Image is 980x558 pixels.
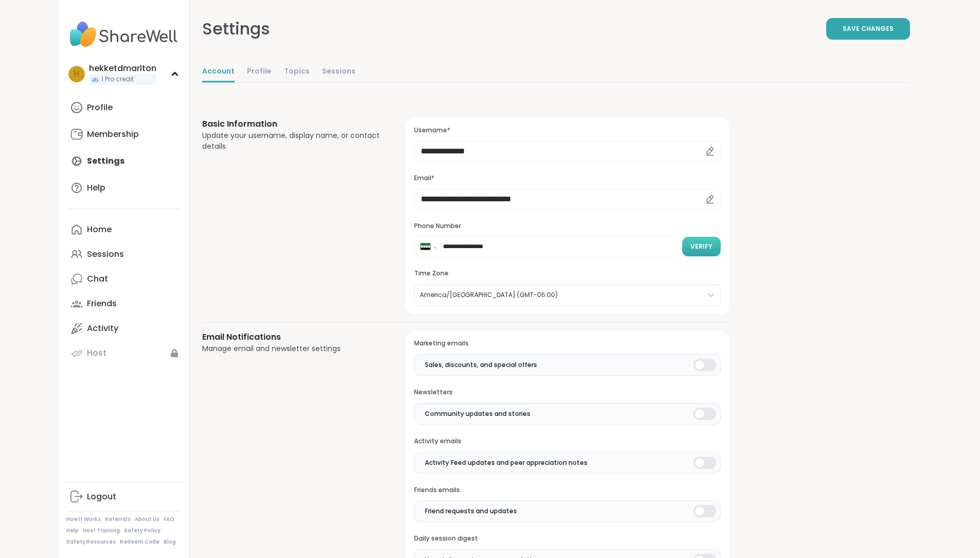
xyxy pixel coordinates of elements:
[101,75,134,84] span: 1 Pro credit
[414,388,720,397] h3: Newsletters
[247,62,272,82] a: Profile
[87,298,117,309] div: Friends
[425,360,537,370] span: Sales, discounts, and special offers
[164,538,176,546] a: Blog
[414,339,720,348] h3: Marketing emails
[414,222,720,231] h3: Phone Number
[120,538,159,546] a: Redeem Code
[87,129,139,140] div: Membership
[66,291,181,316] a: Friends
[124,527,161,534] a: Safety Policy
[87,224,112,235] div: Home
[322,62,355,82] a: Sessions
[87,249,124,260] div: Sessions
[74,67,79,81] span: h
[105,516,131,523] a: Referrals
[66,267,181,291] a: Chat
[66,341,181,365] a: Host
[87,182,105,194] div: Help
[66,176,181,200] a: Help
[87,323,118,334] div: Activity
[414,534,720,543] h3: Daily session digest
[66,16,181,53] img: ShareWell Nav Logo
[414,486,720,495] h3: Friends emails
[690,242,712,251] span: Verify
[843,24,894,33] span: Save Changes
[66,95,181,120] a: Profile
[87,102,113,113] div: Profile
[414,437,720,446] h3: Activity emails
[682,237,721,256] button: Verify
[83,527,120,534] a: Host Training
[202,130,382,152] div: Update your username, display name, or contact details
[202,331,382,343] h3: Email Notifications
[414,269,720,278] h3: Time Zone
[202,16,270,41] div: Settings
[826,18,910,40] button: Save Changes
[284,62,310,82] a: Topics
[66,242,181,267] a: Sessions
[425,409,530,418] span: Community updates and stories
[66,516,101,523] a: How It Works
[66,316,181,341] a: Activity
[425,458,587,467] span: Activity Feed updates and peer appreciation notes
[66,538,116,546] a: Safety Resources
[66,527,79,534] a: Help
[87,273,108,285] div: Chat
[202,62,235,82] a: Account
[135,516,159,523] a: About Us
[87,347,106,359] div: Host
[66,122,181,147] a: Membership
[425,507,517,516] span: Friend requests and updates
[164,516,174,523] a: FAQ
[414,126,720,135] h3: Username*
[66,217,181,242] a: Home
[66,484,181,509] a: Logout
[87,491,116,502] div: Logout
[202,118,382,130] h3: Basic Information
[89,63,156,74] div: hekketdmarlton
[414,174,720,183] h3: Email*
[202,343,382,354] div: Manage email and newsletter settings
